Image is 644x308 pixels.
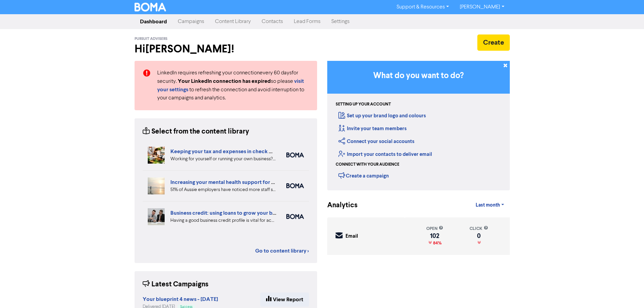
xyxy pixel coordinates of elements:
div: open [426,226,443,232]
a: visit your settings [157,79,304,93]
iframe: Chat Widget [559,235,644,308]
a: Your blueprint 4 news - [DATE] [143,297,218,302]
div: Create a campaign [338,170,389,181]
div: Setting up your account [336,101,391,108]
img: BOMA Logo [135,3,166,11]
a: Contacts [256,15,288,28]
span: Last month [476,202,500,208]
div: Select from the content library [143,126,249,137]
a: [PERSON_NAME] [454,2,509,13]
div: Working for yourself or running your own business? Setup robust systems for expenses & tax requir... [170,156,276,163]
a: Content Library [210,15,256,28]
a: Invite your team members [338,125,407,132]
span: Pursuit Advisers [135,37,167,41]
div: LinkedIn requires refreshing your connection every 60 days for security. so please to refresh the... [152,69,314,102]
img: boma_accounting [286,152,304,158]
div: Getting Started in BOMA [327,61,510,190]
img: boma [286,183,304,188]
div: Having a good business credit profile is vital for accessing routes to funding. We look at six di... [170,217,276,224]
div: 51% of Aussie employers have noticed more staff struggling with mental health. But very few have ... [170,186,276,193]
a: Increasing your mental health support for employees [170,179,298,186]
a: Dashboard [135,15,172,28]
a: Keeping your tax and expenses in check when you are self-employed [170,148,338,155]
strong: Your LinkedIn connection has expired [178,78,271,85]
strong: Your blueprint 4 news - [DATE] [143,296,218,303]
div: click [470,226,488,232]
a: Business credit: using loans to grow your business [170,210,290,216]
a: Last month [470,198,509,212]
button: Create [477,34,510,51]
div: Email [345,233,358,240]
h3: What do you want to do? [337,71,500,81]
div: 0 [470,233,488,239]
a: Settings [326,15,355,28]
span: 84% [432,240,442,246]
a: View Report [260,292,309,307]
a: Support & Resources [391,2,454,13]
div: Analytics [327,200,349,211]
a: Import your contacts to deliver email [338,151,432,158]
a: Set up your brand logo and colours [338,113,426,119]
div: Latest Campaigns [143,279,209,290]
a: Campaigns [172,15,210,28]
img: boma [286,214,304,219]
a: Lead Forms [288,15,326,28]
div: Connect with your audience [336,162,399,168]
div: 102 [426,233,443,239]
h2: Hi [PERSON_NAME] ! [135,43,317,55]
a: Connect your social accounts [338,138,414,145]
a: Go to content library > [255,247,309,255]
